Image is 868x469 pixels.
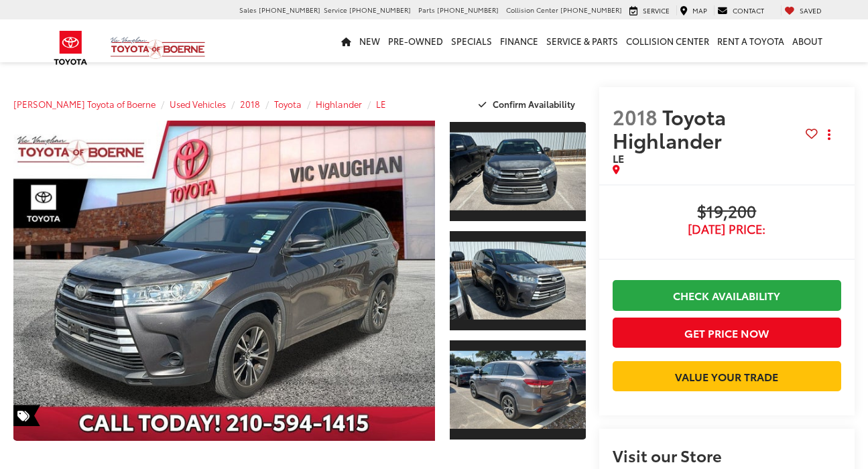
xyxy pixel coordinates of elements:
[613,446,841,464] h2: Visit our Store
[542,19,622,62] a: Service & Parts: Opens in a new tab
[781,5,825,16] a: My Saved Vehicles
[437,5,499,15] span: [PHONE_NUMBER]
[447,19,496,62] a: Specials
[613,150,624,165] span: LE
[613,222,841,236] span: [DATE] Price:
[493,98,575,110] span: Confirm Availability
[506,5,558,15] span: Collision Center
[337,19,355,62] a: Home
[46,26,96,70] img: Toyota
[450,230,586,332] a: Expand Photo 2
[13,98,156,110] a: [PERSON_NAME] Toyota of Boerne
[713,19,788,62] a: Rent a Toyota
[448,351,587,429] img: 2018 Toyota Highlander LE
[626,5,673,16] a: Service
[316,98,362,110] a: Highlander
[376,98,386,110] a: LE
[9,120,439,442] img: 2018 Toyota Highlander LE
[643,5,670,15] span: Service
[613,202,841,222] span: $19,200
[613,102,727,154] span: Toyota Highlander
[450,121,586,222] a: Expand Photo 1
[418,5,435,15] span: Parts
[692,5,707,15] span: Map
[324,5,347,15] span: Service
[355,19,384,62] a: New
[259,5,320,15] span: [PHONE_NUMBER]
[13,405,40,426] span: Special
[613,318,841,348] button: Get Price Now
[613,102,658,131] span: 2018
[613,280,841,310] a: Check Availability
[818,123,841,147] button: Actions
[349,5,411,15] span: [PHONE_NUMBER]
[471,92,586,116] button: Confirm Availability
[800,5,822,15] span: Saved
[384,19,447,62] a: Pre-Owned
[448,133,587,211] img: 2018 Toyota Highlander LE
[733,5,764,15] span: Contact
[613,361,841,391] a: Value Your Trade
[622,19,713,62] a: Collision Center
[714,5,767,16] a: Contact
[239,5,257,15] span: Sales
[828,129,830,140] span: dropdown dots
[240,98,260,110] a: 2018
[274,98,302,110] a: Toyota
[788,19,826,62] a: About
[448,242,587,320] img: 2018 Toyota Highlander LE
[560,5,622,15] span: [PHONE_NUMBER]
[496,19,542,62] a: Finance
[676,5,710,16] a: Map
[110,36,206,60] img: Vic Vaughan Toyota of Boerne
[13,121,435,441] a: Expand Photo 0
[170,98,226,110] a: Used Vehicles
[450,339,586,441] a: Expand Photo 3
